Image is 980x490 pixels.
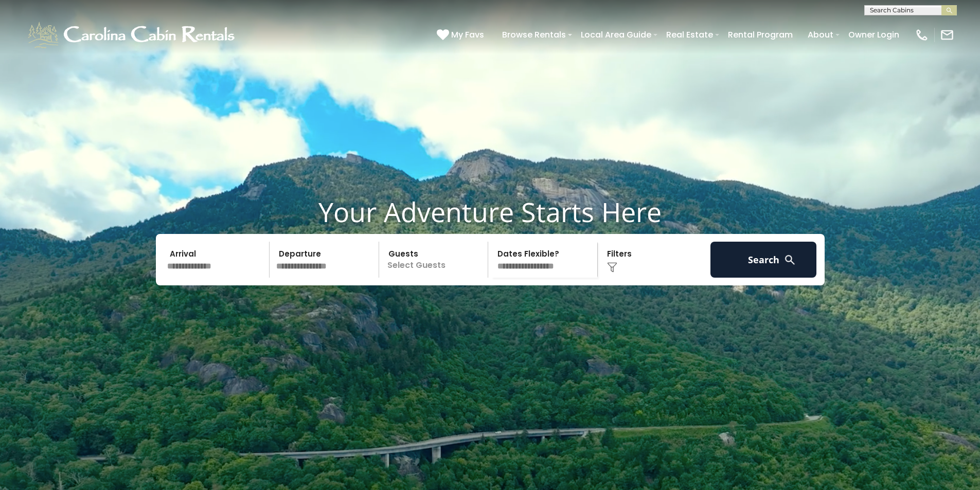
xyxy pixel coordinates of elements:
[940,28,954,42] img: mail-regular-white.png
[915,28,929,42] img: phone-regular-white.png
[8,196,972,228] h1: Your Adventure Starts Here
[26,20,239,50] img: White-1-1-2.png
[382,242,488,278] p: Select Guests
[803,26,839,44] a: About
[661,26,718,44] a: Real Estate
[451,28,484,41] span: My Favs
[783,253,796,266] img: search-regular-white.png
[723,26,798,44] a: Rental Program
[843,26,904,44] a: Owner Login
[576,26,656,44] a: Local Area Guide
[607,262,617,273] img: filter--v1.png
[437,28,487,42] a: My Favs
[497,26,571,44] a: Browse Rentals
[710,242,817,278] button: Search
